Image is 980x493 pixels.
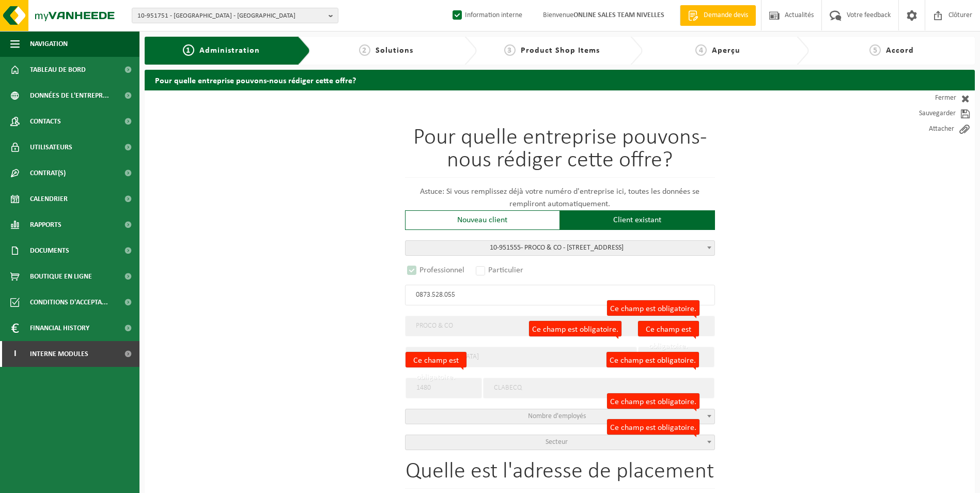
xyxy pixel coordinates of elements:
h1: Quelle est l'adresse de placement [405,460,715,489]
span: Product Shop Items [521,47,600,55]
span: I [10,341,20,367]
a: 5Accord [814,44,970,57]
span: Demande devis [701,10,751,21]
input: Ville [483,378,714,398]
span: 2 [359,44,370,56]
span: Financial History [30,315,89,341]
button: 10-951751 - [GEOGRAPHIC_DATA] - [GEOGRAPHIC_DATA] [132,8,338,23]
span: Solutions [376,47,413,55]
label: Ce champ est obligatoire. [607,419,699,435]
a: 1Administration [152,44,290,57]
h1: Pour quelle entreprise pouvons-nous rédiger cette offre? [405,127,715,178]
span: Nombre d'employés [528,412,586,420]
span: Contacts [30,109,61,134]
a: Fermer [882,90,975,106]
span: Boutique en ligne [30,264,92,289]
label: Professionnel [405,263,468,278]
label: Information interne [450,8,522,23]
span: 3 [504,44,516,56]
label: Ce champ est obligatoire. [638,321,699,336]
a: Sauvegarder [882,106,975,121]
h2: Pour quelle entreprise pouvons-nous rédiger cette offre? [145,70,975,90]
span: 4 [695,44,707,56]
a: Demande devis [680,5,756,26]
input: Nom [405,316,715,336]
label: Ce champ est obligatoire. [606,352,699,367]
span: Données de l'entrepr... [30,83,109,109]
label: Particulier [474,263,526,278]
span: Documents [30,238,69,264]
a: Attacher [882,121,975,137]
span: Conditions d'accepta... [30,289,108,315]
span: Aperçu [712,47,740,55]
input: Rue [406,347,637,367]
span: Secteur [546,438,568,446]
span: Utilisateurs [30,134,72,160]
strong: ONLINE SALES TEAM NIVELLES [573,11,664,19]
span: Interne modules [30,341,88,367]
span: <span class="highlight"><span class="highlight">10-951555</span></span> - PROCO & CO - 1480 CLABE... [406,241,714,255]
label: Ce champ est obligatoire. [529,321,621,336]
label: Ce champ est obligatoire. [607,300,699,316]
p: Astuce: Si vous remplissez déjà votre numéro d'entreprise ici, toutes les données se rempliront a... [405,186,715,210]
span: Administration [199,47,260,55]
label: Ce champ est obligatoire. [406,352,466,367]
div: Client existant [560,210,715,230]
span: Navigation [30,31,68,57]
span: Rapports [30,212,61,238]
div: Nouveau client [405,210,560,230]
span: <span class="highlight"><span class="highlight">10-951555</span></span> - PROCO & CO - 1480 CLABE... [405,240,715,256]
span: 10-951751 - [GEOGRAPHIC_DATA] - [GEOGRAPHIC_DATA] [137,8,324,24]
a: 2Solutions [316,44,456,57]
span: 1 [183,44,194,56]
a: 4Aperçu [648,44,788,57]
span: 10-951555 [490,244,521,252]
input: Numéro d'entreprise [405,285,715,305]
span: 5 [869,44,881,56]
label: Ce champ est obligatoire. [607,393,699,409]
span: Tableau de bord [30,57,86,83]
input: code postal [406,378,482,398]
span: Calendrier [30,186,68,212]
span: Accord [886,47,914,55]
span: Contrat(s) [30,160,66,186]
a: 3Product Shop Items [482,44,622,57]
